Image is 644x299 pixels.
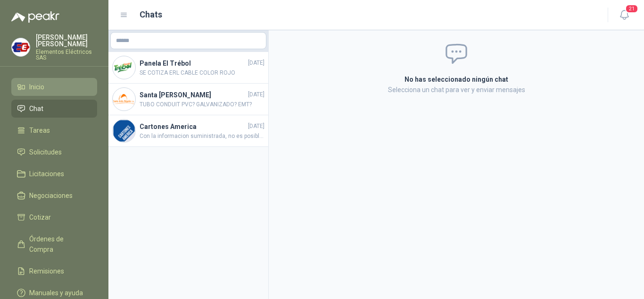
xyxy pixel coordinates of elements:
[29,147,62,157] span: Solicitudes
[11,208,97,226] a: Cotizar
[11,100,97,118] a: Chat
[11,121,97,139] a: Tareas
[29,266,64,276] span: Remisiones
[113,88,135,111] img: Company Logo
[140,68,264,77] span: SE COTIZA ERL CABLE COLOR ROJO
[248,90,264,99] span: [DATE]
[625,4,638,13] span: 21
[29,288,83,298] span: Manuales y ayuda
[29,212,51,222] span: Cotizar
[11,262,97,280] a: Remisiones
[11,230,97,258] a: Órdenes de Compra
[36,49,97,60] p: Elementos Eléctricos SAS
[29,234,88,255] span: Órdenes de Compra
[11,78,97,96] a: Inicio
[11,11,59,23] img: Logo peakr
[29,82,44,92] span: Inicio
[108,84,268,115] a: Company LogoSanta [PERSON_NAME][DATE]TUBO CONDUIT PVC? GALVANIZADO? EMT?
[248,122,264,131] span: [DATE]
[12,38,30,56] img: Company Logo
[248,59,264,68] span: [DATE]
[292,85,621,95] p: Selecciona un chat para ver y enviar mensajes
[11,165,97,183] a: Licitaciones
[108,52,268,84] a: Company LogoPanela El Trébol[DATE]SE COTIZA ERL CABLE COLOR ROJO
[113,56,135,79] img: Company Logo
[36,34,97,47] p: [PERSON_NAME] [PERSON_NAME]
[292,74,621,85] h2: No has seleccionado ningún chat
[29,169,64,179] span: Licitaciones
[108,115,268,147] a: Company LogoCartones America[DATE]Con la informacion suministrada, no es posible cotizar. Por fav...
[140,100,264,109] span: TUBO CONDUIT PVC? GALVANIZADO? EMT?
[113,120,135,142] img: Company Logo
[140,132,264,141] span: Con la informacion suministrada, no es posible cotizar. Por favor especificar modelo y marca del ...
[29,125,50,136] span: Tareas
[140,58,246,68] h4: Panela El Trébol
[29,190,73,201] span: Negociaciones
[11,143,97,161] a: Solicitudes
[140,8,162,21] h1: Chats
[29,103,43,114] span: Chat
[616,7,633,24] button: 21
[140,90,246,100] h4: Santa [PERSON_NAME]
[11,187,97,205] a: Negociaciones
[140,121,246,132] h4: Cartones America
